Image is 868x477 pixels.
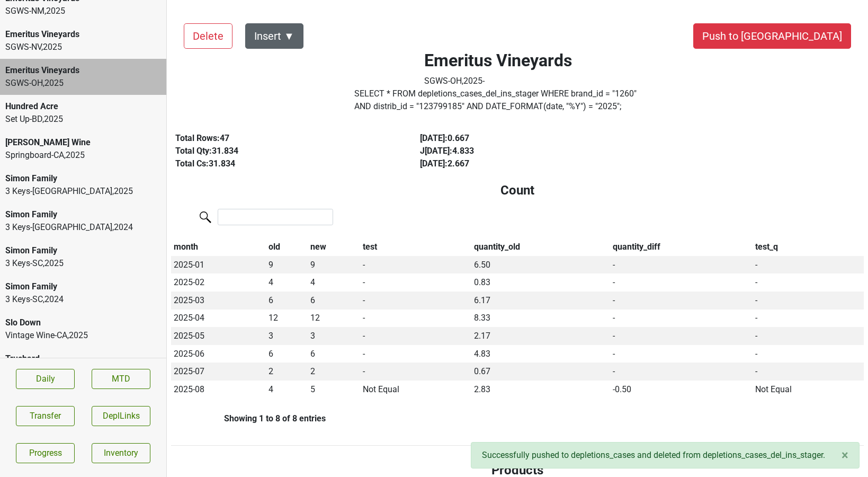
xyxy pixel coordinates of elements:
td: 5 [308,381,360,399]
div: Simon Family [5,208,161,221]
th: month: activate to sort column descending [171,238,266,256]
td: - [610,310,753,328]
td: 3 [308,327,360,345]
div: Springboard-CA , 2025 [5,149,161,162]
div: Total Cs: 31.834 [175,157,396,170]
div: 3 Keys-SC , 2025 [5,257,161,270]
th: quantity_diff: activate to sort column ascending [610,238,753,256]
div: SGWS-NM , 2025 [5,5,161,17]
td: - [753,310,864,328]
td: 2025-01 [171,256,266,274]
button: Transfer [16,406,75,426]
td: - [360,327,471,345]
td: Not Equal [360,381,471,399]
td: 2.83 [471,381,610,399]
th: old: activate to sort column ascending [266,238,308,256]
label: Click to copy query [354,87,642,113]
td: - [610,273,753,291]
td: 6 [266,291,308,310]
td: 6.50 [471,256,610,274]
td: 2025-06 [171,345,266,363]
td: 2025-04 [171,310,266,328]
td: - [753,256,864,274]
div: J[DATE] : 4.833 [420,145,640,157]
td: - [753,345,864,363]
td: - [360,256,471,274]
div: Vintage Wine-CA , 2025 [5,329,161,342]
td: 2 [308,363,360,381]
td: 0.67 [471,363,610,381]
td: 2.17 [471,327,610,345]
div: Simon Family [5,280,161,293]
button: Insert ▼ [245,23,303,49]
div: Simon Family [5,244,161,257]
td: -0.50 [610,381,753,399]
td: - [360,273,471,291]
div: Total Rows: 47 [175,132,396,145]
button: Push to [GEOGRAPHIC_DATA] [693,23,851,49]
td: - [360,363,471,381]
td: 6 [308,291,360,310]
h4: Count [180,183,855,198]
div: 3 Keys-SC , 2024 [5,293,161,306]
div: Set Up-BD , 2025 [5,113,161,126]
th: quantity_old: activate to sort column ascending [471,238,610,256]
td: - [360,345,471,363]
div: Hundred Acre [5,100,161,113]
td: 8.33 [471,310,610,328]
td: 3 [266,327,308,345]
td: 2 [266,363,308,381]
span: × [842,448,848,463]
div: [DATE] : 0.667 [420,132,640,145]
td: 12 [308,310,360,328]
td: 9 [266,256,308,274]
td: 4 [266,381,308,399]
div: Emeritus Vineyards [5,64,161,77]
div: 3 Keys-[GEOGRAPHIC_DATA] , 2025 [5,185,161,198]
td: 2025-05 [171,327,266,345]
td: - [753,273,864,291]
td: - [610,327,753,345]
td: - [610,256,753,274]
td: 2025-03 [171,291,266,310]
td: 4 [266,273,308,291]
th: test: activate to sort column ascending [360,238,471,256]
h2: Emeritus Vineyards [424,50,572,70]
button: Delete [184,23,232,49]
div: Slo Down [5,316,161,329]
a: MTD [92,369,150,389]
a: Daily [16,369,75,389]
a: Progress [16,443,75,463]
td: 0.83 [471,273,610,291]
td: 6 [308,345,360,363]
td: 12 [266,310,308,328]
a: Inventory [92,443,150,463]
td: 6.17 [471,291,610,310]
td: Not Equal [753,381,864,399]
div: Simon Family [5,172,161,185]
div: Showing 1 to 8 of 8 entries [171,413,326,423]
td: - [360,310,471,328]
div: Successfully pushed to depletions_cases and deleted from depletions_cases_del_ins_stager. [471,442,860,469]
div: [DATE] : 2.667 [420,157,640,170]
th: test_q: activate to sort column ascending [753,238,864,256]
button: DeplLinks [92,406,150,426]
td: 9 [308,256,360,274]
td: - [360,291,471,310]
div: Total Qty: 31.834 [175,145,396,157]
td: 4.83 [471,345,610,363]
td: 2025-07 [171,363,266,381]
td: 2025-08 [171,381,266,399]
td: - [753,363,864,381]
td: - [753,327,864,345]
div: SGWS-OH , 2025 - [424,75,572,87]
div: SGWS-OH , 2025 [5,77,161,90]
div: 3 Keys-[GEOGRAPHIC_DATA] , 2024 [5,221,161,234]
td: - [610,291,753,310]
th: new: activate to sort column ascending [308,238,360,256]
td: - [753,291,864,310]
td: 6 [266,345,308,363]
div: Truchard [5,352,161,365]
td: 2025-02 [171,273,266,291]
div: SGWS-NV , 2025 [5,41,161,54]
